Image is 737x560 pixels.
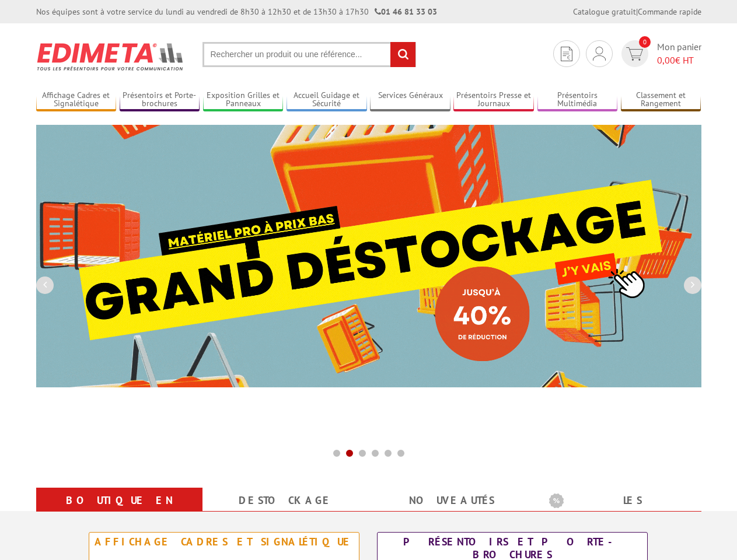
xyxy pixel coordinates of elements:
a: nouveautés [383,490,521,511]
a: devis rapide 0 Mon panier 0,00€ HT [619,40,701,67]
a: Affichage Cadres et Signalétique [36,90,117,110]
img: devis rapide [626,47,643,61]
span: 0,00 [657,54,675,66]
a: Services Généraux [370,90,450,110]
a: Boutique en ligne [50,490,188,532]
a: Accueil Guidage et Sécurité [287,90,367,110]
a: Commande rapide [638,6,701,17]
b: Les promotions [549,490,695,513]
span: Mon panier [657,40,701,67]
div: | [573,6,701,17]
a: Catalogue gratuit [573,6,636,17]
a: Exposition Grilles et Panneaux [203,90,284,110]
a: Destockage [216,490,355,511]
input: rechercher [390,42,415,67]
img: devis rapide [561,47,572,61]
div: Affichage Cadres et Signalétique [92,535,356,548]
span: 0 [639,36,651,48]
input: Rechercher un produit ou une référence... [202,42,416,67]
img: Présentoir, panneau, stand - Edimeta - PLV, affichage, mobilier bureau, entreprise [36,35,185,78]
a: Présentoirs Presse et Journaux [453,90,534,110]
a: Classement et Rangement [621,90,701,110]
strong: 01 46 81 33 03 [375,6,437,17]
a: Les promotions [549,490,687,532]
img: devis rapide [593,47,606,61]
span: € HT [657,54,701,67]
div: Nos équipes sont à votre service du lundi au vendredi de 8h30 à 12h30 et de 13h30 à 17h30 [36,6,437,17]
a: Présentoirs et Porte-brochures [120,90,200,110]
a: Présentoirs Multimédia [537,90,618,110]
